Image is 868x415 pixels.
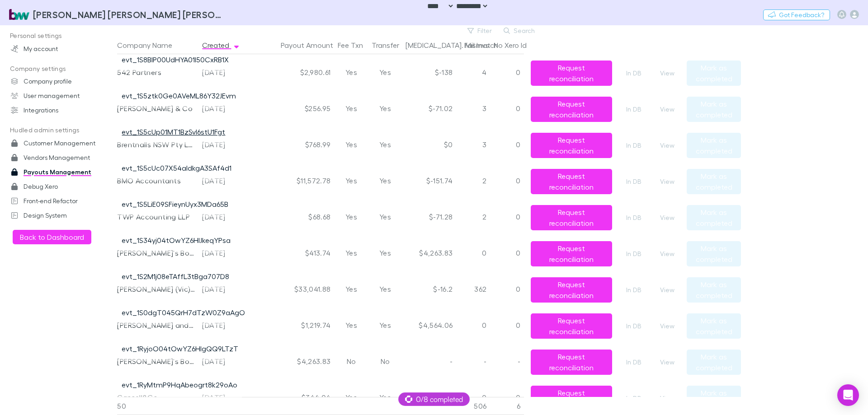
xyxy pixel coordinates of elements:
a: evt_1S5cUc07X54aIdkgA3SAf4d1 [122,163,231,172]
button: Mark as completed [687,241,741,266]
button: Filter [463,25,497,36]
div: - [490,343,524,379]
div: 2 [456,163,490,199]
div: $4,263.83 [402,235,456,271]
button: Request reconciliation [531,313,612,339]
div: $-71.28 [402,199,456,235]
div: 6 [490,397,524,415]
div: [DATE] [202,54,249,90]
div: Brentnalls NSW Pty Ltd [117,126,195,163]
div: [PERSON_NAME]'s Bookkeeping [117,343,195,379]
div: [PERSON_NAME] & Co [117,90,195,126]
button: Mark as completed [687,350,741,375]
div: $4,263.83 [253,343,334,379]
div: BMO Accountants [117,163,195,199]
a: In DB [619,212,648,223]
div: [DATE] [202,199,249,235]
div: $4,564.06 [402,307,456,343]
div: [PERSON_NAME] and Partners Limited [117,307,195,343]
a: In DB [619,104,648,115]
a: evt_1S2M1j08eTAffL3tBga707D8 [122,272,229,280]
button: View [653,104,682,115]
div: $2,980.61 [253,54,334,90]
button: No Xero Id [494,36,538,54]
button: View [653,140,682,151]
div: 3 [456,126,490,163]
button: Request reconciliation [531,97,612,122]
a: Debug Xero [2,179,122,194]
button: Request reconciliation [531,241,612,266]
div: Yes [368,90,402,126]
button: Payout Amount [281,36,344,54]
a: In DB [619,393,648,404]
p: Company settings [2,63,122,75]
div: Yes [334,90,368,126]
button: Mark as completed [687,169,741,194]
button: Request reconciliation [531,169,612,194]
div: Yes [368,307,402,343]
a: [PERSON_NAME] [PERSON_NAME] [PERSON_NAME] Partners [4,4,230,25]
button: View [653,248,682,259]
button: Request reconciliation [531,205,612,230]
a: In DB [619,140,648,151]
button: View [653,321,682,331]
button: Company Name [117,36,183,54]
button: Search [499,25,540,36]
div: 0 [456,307,490,343]
div: No [368,343,402,379]
div: 0 [490,271,524,307]
div: [DATE] [202,163,249,199]
a: User management [2,89,122,103]
div: - [402,343,456,379]
a: Design System [2,208,122,223]
div: - [456,343,490,379]
div: $-71.02 [402,90,456,126]
a: evt_1RyjoO04tOwYZ6HlgQQ9LTzT [122,344,238,353]
a: evt_1S34yj04tOwYZ6HlJkeqYPsa [122,236,231,244]
h3: [PERSON_NAME] [PERSON_NAME] [PERSON_NAME] Partners [33,9,224,20]
button: Mark as completed [687,97,741,122]
a: evt_1S0dgT045QrH7dTzW0Z9aAgO [122,308,245,317]
button: Mark as completed [687,133,741,158]
button: [MEDICAL_DATA]. Mismatch [406,36,509,54]
p: Personal settings [2,30,122,42]
div: $-16.2 [402,271,456,307]
a: Company profile [2,74,122,89]
a: In DB [619,284,648,295]
a: evt_1RyMtmP9HqAbeogrt8k29oAo [122,380,237,389]
a: My account [2,42,122,56]
div: [DATE] [202,271,249,307]
div: 0 [490,307,524,343]
button: Request reconciliation [531,350,612,375]
a: In DB [619,321,648,331]
div: 0 [490,54,524,90]
button: View [653,284,682,295]
div: Yes [368,271,402,307]
a: evt_1S5cUp01MT1BzSvl6stU1Fgt [122,127,225,136]
a: Customer Management [2,136,122,150]
div: Yes [334,199,368,235]
div: [DATE] [202,126,249,163]
div: TWP Accounting LLP [117,199,195,235]
div: Yes [334,307,368,343]
button: Mark as completed [687,61,741,86]
div: 0 [490,90,524,126]
a: evt_1S8BIP00UdHYA01l50CxRB1X [122,55,229,64]
button: Transfer [372,36,410,54]
div: [DATE] [202,90,249,126]
button: Mark as completed [687,277,741,303]
button: Created [202,36,240,54]
div: Open Intercom Messenger [837,384,859,406]
div: Yes [368,163,402,199]
div: Yes [368,126,402,163]
div: [PERSON_NAME] (Vic) Pty Ltd [117,271,195,307]
button: View [653,68,682,79]
a: In DB [619,176,648,187]
a: Front-end Refactor [2,194,122,208]
div: Yes [334,126,368,163]
div: Yes [334,163,368,199]
button: View [653,212,682,223]
button: View [653,357,682,368]
button: Request reconciliation [531,61,612,86]
div: 2 [456,199,490,235]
